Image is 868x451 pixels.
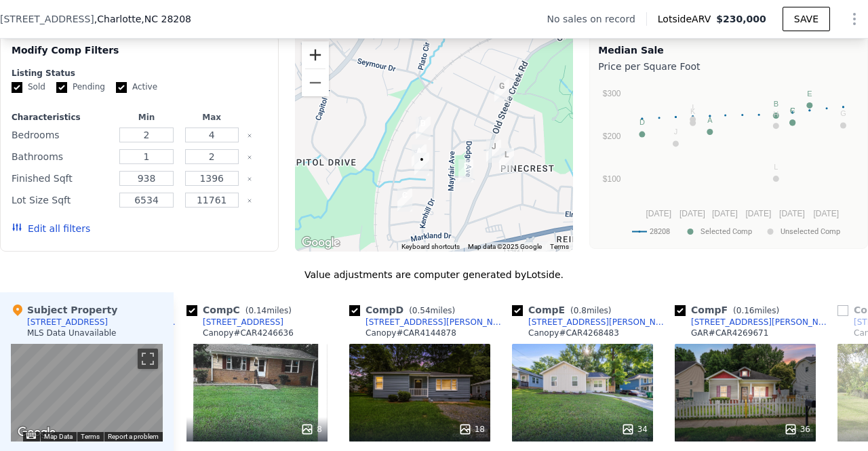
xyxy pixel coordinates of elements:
button: Show Options [841,5,868,33]
span: $230,000 [716,14,766,24]
div: 2500 Old Steele Creek Rd [489,74,515,108]
div: Characteristics [12,112,111,123]
div: Listing Status [12,68,267,79]
div: 34 [621,423,648,436]
button: Clear [247,198,252,203]
span: 0.54 [412,306,431,315]
div: Comp E [512,303,617,317]
div: Finished Sqft [12,169,111,188]
div: Map [11,344,163,442]
a: Terms (opens in new tab) [550,243,569,250]
button: SAVE [783,7,830,31]
div: GAR # CAR4269671 [691,328,768,338]
div: Max [182,112,241,123]
text: K [690,107,696,115]
text: [DATE] [746,209,772,218]
a: Terms (opens in new tab) [81,433,100,440]
button: Clear [247,133,252,138]
div: [STREET_ADDRESS][PERSON_NAME] [691,317,832,328]
div: Street View [11,344,163,442]
div: 2950 Morning Dr [573,234,599,268]
button: Keyboard shortcuts [401,242,460,252]
div: 2813 Wedgefield Dr [409,147,435,181]
text: F [791,106,795,115]
a: [STREET_ADDRESS][PERSON_NAME] [349,317,507,328]
span: ( miles) [565,306,616,315]
div: [STREET_ADDRESS] [27,317,108,328]
button: Map Data [44,432,73,442]
a: Report a problem [108,433,159,440]
div: 2809 Markland Dr [410,111,436,145]
div: Canopy # CAR4268483 [528,328,619,338]
div: 2831 Denview Ln [392,183,418,217]
div: Comp D [349,303,460,317]
span: , NC 28208 [141,14,191,24]
text: G [841,109,847,117]
img: Google [298,234,343,252]
text: $200 [603,132,621,141]
text: Unselected Comp [781,227,840,236]
a: Open this area in Google Maps (opens a new window) [14,424,59,442]
text: L [774,163,778,171]
div: 2633 Westhampton Dr [481,134,507,168]
text: [DATE] [646,209,672,218]
button: Keyboard shortcuts [26,433,36,439]
text: J [674,128,678,136]
text: [DATE] [679,209,705,218]
text: I [692,103,694,111]
text: A [708,116,713,124]
a: [STREET_ADDRESS][PERSON_NAME] [512,317,669,328]
text: D [639,118,645,126]
div: Canopy # CAR4144878 [366,328,456,338]
div: Canopy # CAR4246636 [203,328,294,338]
div: Subject Property [11,303,117,317]
button: Zoom in [302,41,329,68]
button: Toggle fullscreen view [138,349,158,369]
text: Selected Comp [701,227,752,236]
span: Lotside ARV [658,12,716,26]
text: [DATE] [814,209,840,218]
span: ( miles) [728,306,785,315]
label: Sold [12,81,45,93]
span: ( miles) [240,306,297,315]
text: H [774,110,779,118]
span: , Charlotte [94,12,191,26]
button: Clear [247,176,252,182]
text: B [774,100,778,108]
div: MLS Data Unavailable [27,328,117,338]
a: Open this area in Google Maps (opens a new window) [298,234,343,252]
div: Bedrooms [12,125,111,144]
svg: A chart. [598,76,856,246]
input: Active [116,82,127,93]
span: Map data ©2025 Google [468,243,542,250]
label: Pending [56,81,105,93]
span: 0.14 [248,306,267,315]
a: [STREET_ADDRESS] [186,317,283,328]
div: Bathrooms [12,147,111,166]
div: Min [117,112,176,123]
text: $300 [603,89,621,98]
div: [STREET_ADDRESS] [203,317,283,328]
img: Google [14,424,59,442]
div: Comp F [675,303,785,317]
div: [STREET_ADDRESS][PERSON_NAME] [528,317,669,328]
label: Active [116,81,157,93]
div: 36 [784,423,810,436]
div: 2816 Wedgefield Dr [406,139,432,173]
div: 2723 Craddock Ave [453,154,479,188]
button: Edit all filters [12,222,90,235]
div: No sales on record [547,12,646,26]
a: [STREET_ADDRESS][PERSON_NAME] [675,317,832,328]
div: [STREET_ADDRESS][PERSON_NAME] [366,317,507,328]
span: 0.16 [736,306,755,315]
div: Comp C [186,303,297,317]
text: E [808,90,812,98]
div: Lot Size Sqft [12,191,111,210]
span: ( miles) [403,306,460,315]
text: [DATE] [779,209,805,218]
div: 2622 Hemphill St [494,142,519,176]
input: Pending [56,82,67,93]
text: $100 [603,174,621,184]
div: Median Sale [598,43,859,57]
